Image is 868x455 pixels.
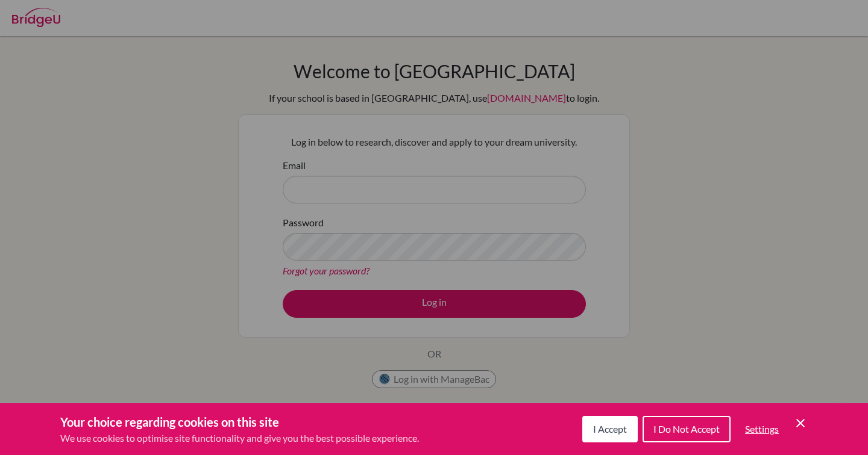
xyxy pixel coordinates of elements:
button: I Do Not Accept [643,416,731,442]
h3: Your choice regarding cookies on this site [60,413,419,431]
button: I Accept [582,416,638,442]
span: I Do Not Accept [653,423,720,435]
button: Save and close [793,416,808,430]
p: We use cookies to optimise site functionality and give you the best possible experience. [60,431,419,445]
span: I Accept [593,423,627,435]
button: Settings [735,417,788,441]
span: Settings [745,423,779,435]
